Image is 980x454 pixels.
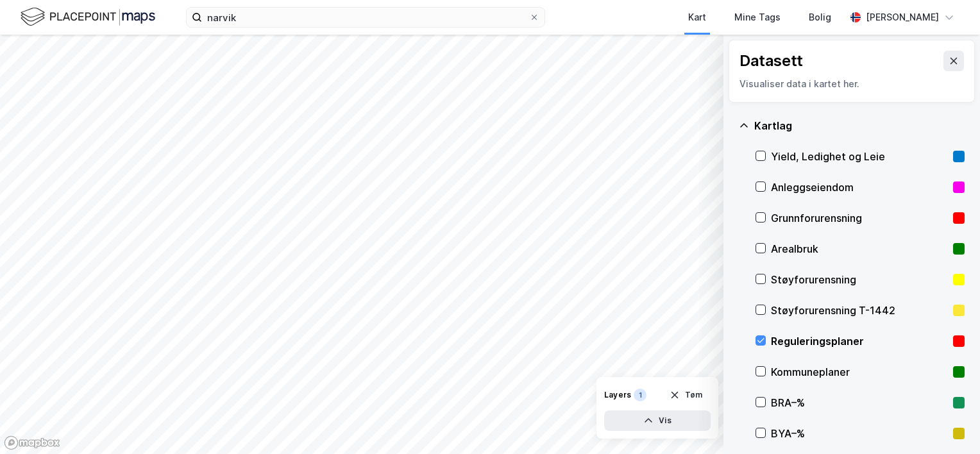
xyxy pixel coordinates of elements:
div: Anleggseiendom [771,180,948,195]
input: Søk på adresse, matrikkel, gårdeiere, leietakere eller personer [202,8,529,27]
div: Støyforurensning T-1442 [771,303,948,318]
a: Mapbox homepage [4,435,60,450]
div: Kommuneplaner [771,364,948,380]
div: Kontrollprogram for chat [916,392,980,454]
button: Tøm [661,385,711,405]
div: [PERSON_NAME] [866,10,939,25]
div: 1 [634,389,646,401]
div: Yield, Ledighet og Leie [771,149,948,164]
div: Layers [604,390,631,400]
div: Kartlag [754,118,965,133]
div: Grunnforurensning [771,210,948,226]
div: BRA–% [771,395,948,410]
iframe: Chat Widget [916,392,980,454]
div: Kart [688,10,706,25]
div: Støyforurensning [771,272,948,287]
div: Visualiser data i kartet her. [739,76,964,92]
div: BYA–% [771,426,948,441]
div: Arealbruk [771,241,948,256]
div: Bolig [809,10,831,25]
div: Datasett [739,51,803,71]
div: Reguleringsplaner [771,333,948,349]
div: Mine Tags [734,10,781,25]
img: logo.f888ab2527a4732fd821a326f86c7f29.svg [21,6,155,28]
button: Vis [604,410,711,431]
